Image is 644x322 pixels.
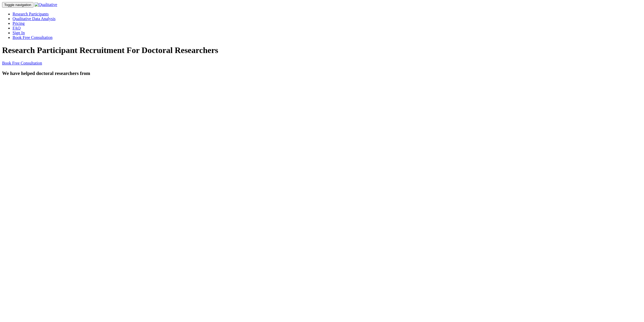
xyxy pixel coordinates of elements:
[2,2,33,8] button: Toggle navigation
[2,71,642,76] h3: We have helped doctoral researchers from
[2,45,642,55] h1: Research Participant Recruitment For Doctoral Researchers
[13,12,49,16] a: Research Participants
[13,26,21,30] a: FAQ
[13,16,55,21] a: Qualitative Data Analysis
[2,61,42,65] a: Book Free Consultation
[34,2,57,7] img: Qualitative
[13,31,25,35] a: Sign In
[13,35,53,40] a: Book Free Consultation
[13,21,25,26] a: Pricing
[4,3,31,7] span: Toggle navigation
